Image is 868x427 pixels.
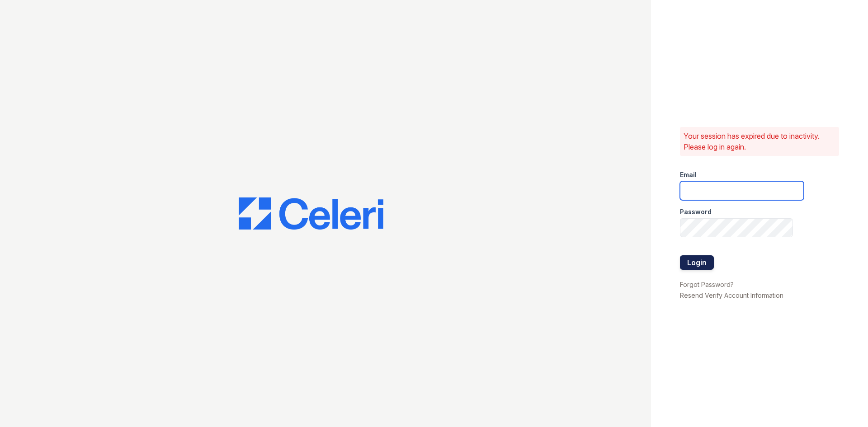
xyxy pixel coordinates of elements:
[680,207,712,216] label: Password
[680,281,734,288] a: Forgot Password?
[684,131,835,152] p: Your session has expired due to inactivity. Please log in again.
[680,291,783,299] a: Resend Verify Account Information
[239,197,383,230] img: CE_Logo_Blue-a8612792a0a2168367f1c8372b55b34899dd931a85d93a1a3d3e32e68fde9ad4.png
[680,170,697,179] label: Email
[680,255,714,270] button: Login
